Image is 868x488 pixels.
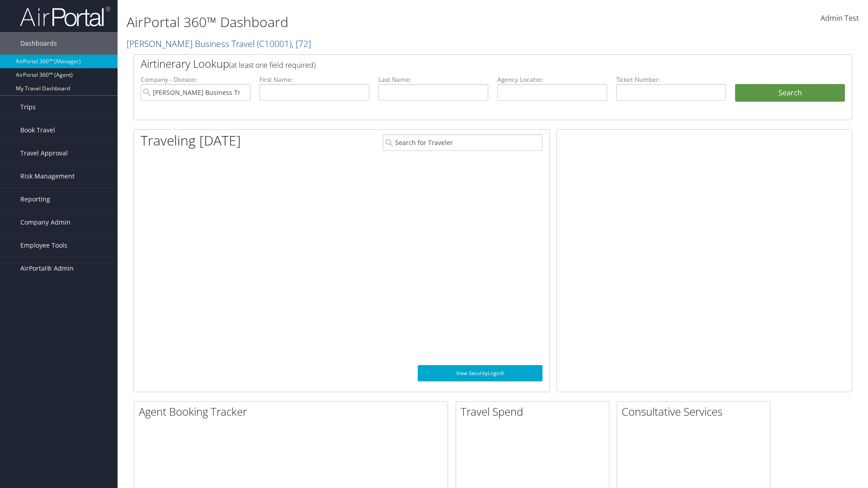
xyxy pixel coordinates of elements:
[20,257,74,280] span: AirPortal® Admin
[141,56,785,71] h2: Airtinerary Lookup
[257,38,292,50] span: ( C10001 )
[616,75,726,84] label: Ticket Number:
[20,188,50,211] span: Reporting
[418,365,542,381] a: View SecurityLogic®
[622,404,770,419] h2: Consultative Services
[735,84,845,102] button: Search
[20,142,68,164] span: Travel Approval
[20,6,110,27] img: airportal-logo.png
[127,38,311,50] a: [PERSON_NAME] Business Travel
[259,75,369,84] label: First Name:
[20,119,55,141] span: Book Travel
[461,404,609,419] h2: Travel Spend
[378,75,488,84] label: Last Name:
[383,134,542,151] input: Search for Traveler
[292,38,311,50] span: , [ 72 ]
[20,96,36,118] span: Trips
[20,234,67,257] span: Employee Tools
[141,75,250,84] label: Company - Division:
[229,60,316,70] span: (at least one field required)
[821,5,859,33] a: Admin Test
[20,211,71,234] span: Company Admin
[497,75,607,84] label: Agency Locator:
[139,404,448,419] h2: Agent Booking Tracker
[20,32,57,55] span: Dashboards
[20,165,75,188] span: Risk Management
[821,13,859,23] span: Admin Test
[127,13,615,32] h1: AirPortal 360™ Dashboard
[141,131,241,150] h1: Traveling [DATE]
